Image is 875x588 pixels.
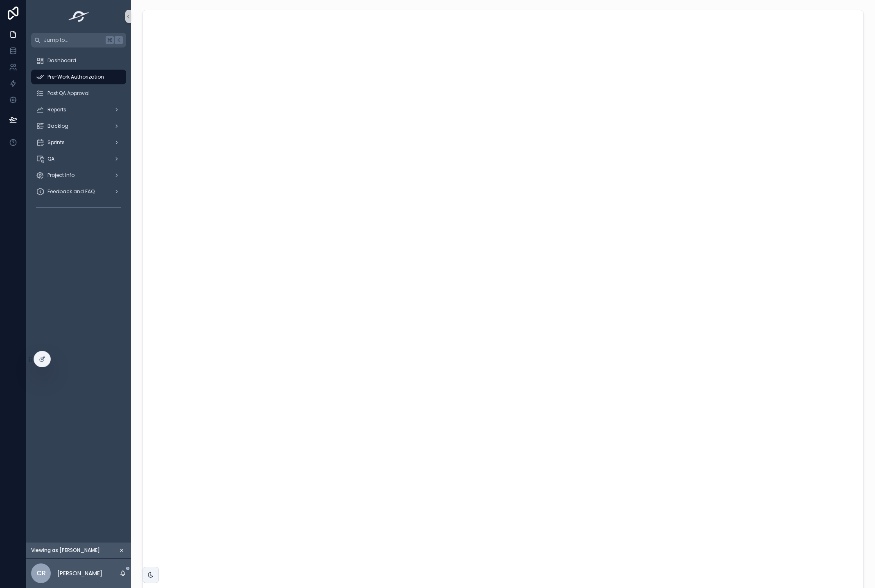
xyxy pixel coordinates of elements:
span: Pre-Work Authorization [47,74,104,80]
span: K [115,37,122,43]
a: Feedback and FAQ [31,184,126,199]
span: Project Info [47,172,75,179]
a: Pre-Work Authorization [31,70,126,84]
img: App logo [66,10,92,23]
a: Dashboard [31,53,126,68]
span: Feedback and FAQ [47,188,95,195]
button: Jump to...K [31,33,126,47]
div: scrollable content [26,47,131,224]
span: CR [36,568,46,578]
span: Backlog [47,123,68,129]
span: Jump to... [44,37,102,43]
a: Sprints [31,135,126,150]
span: QA [47,156,54,162]
span: Dashboard [47,57,76,64]
p: [PERSON_NAME] [57,569,102,577]
a: Post QA Approval [31,86,126,101]
a: QA [31,152,126,166]
span: Post QA Approval [47,90,90,97]
span: Viewing as [PERSON_NAME] [31,547,100,554]
span: Sprints [47,139,65,146]
span: Reports [47,106,66,113]
a: Backlog [31,119,126,133]
a: Reports [31,102,126,117]
iframe: Spotlight [1,39,16,54]
a: Project Info [31,168,126,183]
